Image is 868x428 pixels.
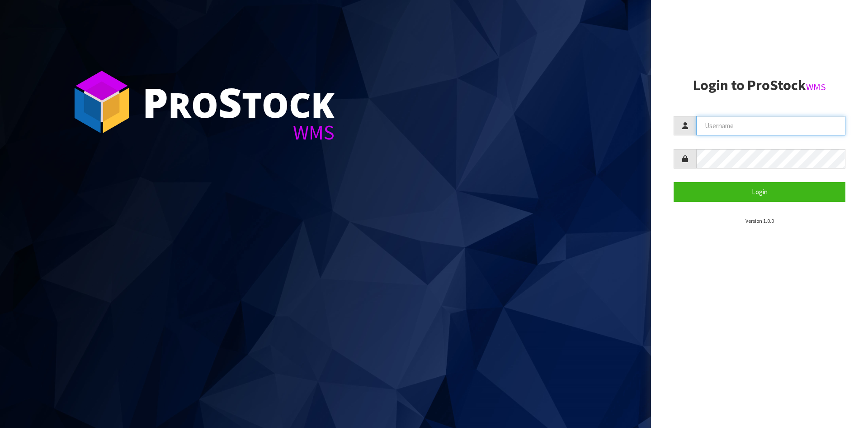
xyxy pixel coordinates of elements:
h2: Login to ProStock [674,77,845,93]
input: Username [696,116,845,135]
small: Version 1.0.0 [745,217,774,224]
img: ProStock Cube [68,68,136,136]
small: WMS [806,81,826,93]
span: S [218,74,242,130]
div: ro tock [142,82,335,122]
span: P [142,74,168,130]
div: WMS [142,122,335,143]
button: Login [674,182,845,202]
